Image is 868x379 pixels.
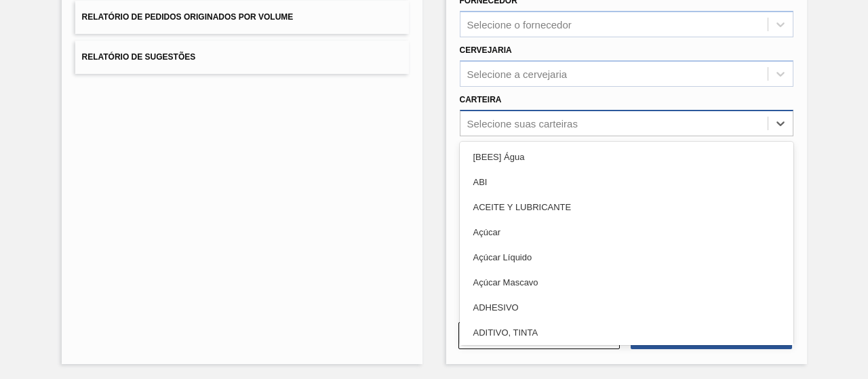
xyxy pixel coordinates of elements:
[82,12,294,22] span: Relatório de Pedidos Originados por Volume
[467,19,572,31] div: Selecione o fornecedor
[75,41,409,74] button: Relatório de Sugestões
[460,144,793,169] div: [BEES] Água
[75,1,409,34] button: Relatório de Pedidos Originados por Volume
[460,169,793,195] div: ABI
[460,270,793,295] div: Açúcar Mascavo
[460,45,512,55] label: Cervejaria
[460,95,502,104] label: Carteira
[467,117,578,129] div: Selecione suas carteiras
[460,320,793,345] div: ADITIVO, TINTA
[460,245,793,270] div: Açúcar Líquido
[458,322,620,349] button: Limpar
[467,68,568,79] div: Selecione a cervejaria
[460,220,793,245] div: Açúcar
[460,195,793,220] div: ACEITE Y LUBRICANTE
[82,52,196,62] span: Relatório de Sugestões
[460,295,793,320] div: ADHESIVO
